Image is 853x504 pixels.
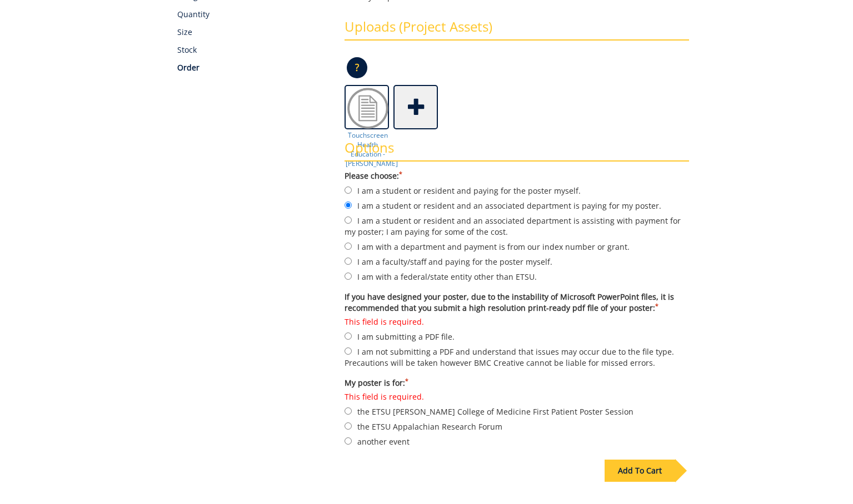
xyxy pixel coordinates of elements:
[345,199,689,211] label: I am a student or resident and an associated department is paying for my poster.
[345,187,352,194] input: I am a student or resident and paying for the poster myself.
[345,291,689,314] label: If you have designed your poster, due to the instability of Microsoft PowerPoint files, it is rec...
[345,258,352,265] input: I am a faculty/staff and paying for the poster myself.
[345,214,689,238] label: I am a student or resident and an associated department is assisting with payment for my poster; ...
[345,332,352,340] input: This field is required.I am submitting a PDF file.
[345,407,352,415] input: This field is required.the ETSU [PERSON_NAME] College of Medicine First Patient Poster Session
[345,316,689,327] label: This field is required.
[345,255,689,268] label: I am a faculty/staff and paying for the poster myself.
[177,9,328,20] p: Quantity
[345,391,689,402] label: This field is required.
[345,316,689,342] label: I am submitting a PDF file.
[177,62,328,73] p: Order
[347,57,367,78] p: ?
[345,437,352,445] input: another event
[345,422,352,430] input: the ETSU Appalachian Research Forum
[345,240,689,253] label: I am with a department and payment is from our index number or grant.
[177,27,328,38] p: Size
[346,86,390,130] img: Doc2.png
[345,391,689,417] label: the ETSU [PERSON_NAME] College of Medicine First Patient Poster Session
[345,273,352,280] input: I am with a federal/state entity other than ETSU.
[345,345,689,369] label: I am not submitting a PDF and understand that issues may occur due to the file type. Precautions ...
[345,435,689,447] label: another event
[345,347,352,355] input: I am not submitting a PDF and understand that issues may occur due to the file type. Precautions ...
[605,460,675,482] div: Add To Cart
[345,243,352,250] input: I am with a department and payment is from our index number or grant.
[345,201,352,209] input: I am a student or resident and an associated department is paying for my poster.
[345,216,352,224] input: I am a student or resident and an associated department is assisting with payment for my poster; ...
[345,19,689,41] h3: Uploads (Project Assets)
[345,170,689,182] label: Please choose:
[345,377,689,389] label: My poster is for:
[345,184,689,196] label: I am a student or resident and paying for the poster myself.
[345,140,689,162] h3: Options
[345,420,689,432] label: the ETSU Appalachian Research Forum
[345,270,689,283] label: I am with a federal/state entity other than ETSU.
[177,44,328,56] p: Stock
